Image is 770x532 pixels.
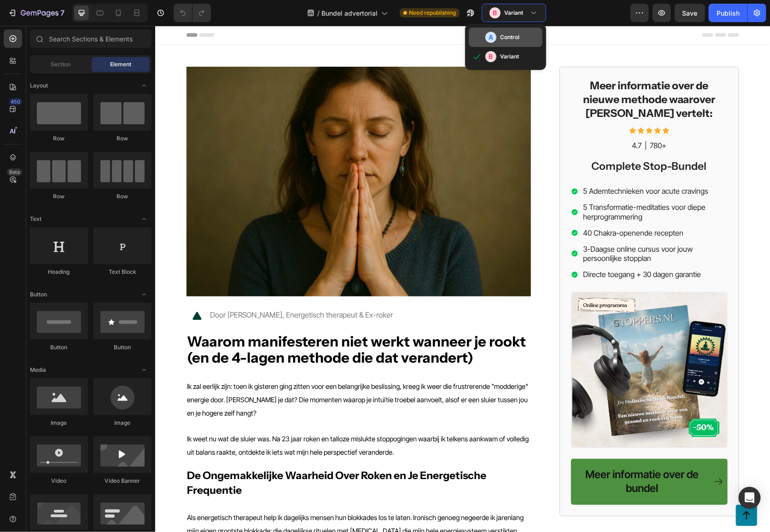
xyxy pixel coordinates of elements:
span: Text [30,215,41,223]
p: 7 [60,7,64,18]
div: Image [93,419,152,427]
a: Meer informatie over de bundel [416,433,572,479]
p: B [493,8,497,17]
h3: Variant [504,8,523,17]
div: Open Intercom Messenger [739,487,761,509]
p: Meer informatie over de bundel [420,442,554,470]
p: | [490,115,491,125]
input: Search Sections & Elements [30,29,152,48]
span: Save [682,9,698,17]
div: Row [93,134,152,143]
button: Publish [709,4,747,22]
div: Text Block [93,268,152,276]
p: 780+ [495,115,511,125]
span: Need republishing [409,9,456,17]
span: Toggle open [137,287,152,302]
img: gempages_557986052183163897-172b2dc9-4258-47a6-9e37-f3809f4dda92.jpg [416,266,572,422]
div: Button [30,343,88,352]
span: Button [30,290,47,299]
p: Directe toegang + 30 dagen garantie [428,244,571,254]
button: Save [675,4,705,22]
p: 5 Transformatie-meditaties voor diepe herprogrammering [428,177,571,196]
div: Row [30,134,88,143]
div: Heading [30,268,88,276]
h3: Variant [500,52,519,61]
span: Toggle open [137,212,152,226]
h2: Meer informatie over de nieuwe methode waarover [PERSON_NAME] vertelt: [416,52,572,96]
div: 450 [9,98,22,105]
h2: Complete Stop-Bundel [416,133,572,149]
p: 4.7 [477,115,486,125]
span: Toggle open [137,78,152,93]
span: Element [110,60,131,69]
button: 7 [4,4,69,22]
h3: Control [500,33,519,42]
div: Beta [7,168,22,176]
p: 5 Ademtechnieken voor acute cravings [428,161,571,170]
p: A [489,33,493,42]
span: Section [51,60,71,69]
div: Video Banner [93,477,152,485]
div: Button [93,343,152,352]
span: Bundel advertorial [321,8,378,18]
p: 3-Daagse online cursus voor jouw persoonlijke stopplan [428,219,571,238]
button: BVariant [482,4,546,22]
div: Row [30,192,88,201]
p: 40 Chakra-openende recepten [428,202,571,212]
span: Toggle open [137,363,152,377]
p: B [489,52,493,61]
span: Layout [30,81,48,90]
div: Image [30,419,88,427]
div: Video [30,477,88,485]
iframe: Design area [155,26,770,532]
div: Publish [717,8,740,18]
span: Media [30,366,46,374]
span: / [317,8,320,18]
div: Row [93,192,152,201]
div: Undo/Redo [174,4,211,22]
